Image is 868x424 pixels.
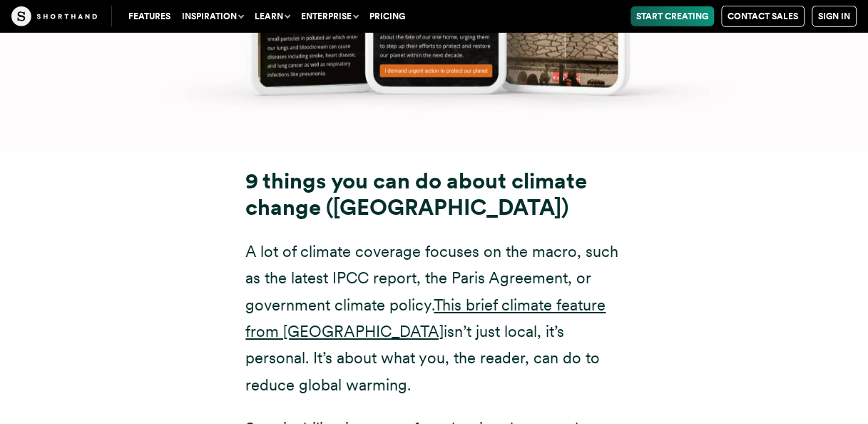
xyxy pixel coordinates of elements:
a: Pricing [364,6,411,26]
button: Enterprise [295,6,364,26]
a: This brief climate feature from [GEOGRAPHIC_DATA] [245,296,606,340]
a: Sign in [812,6,857,27]
button: Learn [249,6,295,26]
img: The Craft [11,6,97,26]
a: Features [123,6,176,26]
p: A lot of climate coverage focuses on the macro, such as the latest IPCC report, the Paris Agreeme... [245,238,623,398]
strong: 9 things you can do about climate change ([GEOGRAPHIC_DATA]) [245,168,587,221]
button: Inspiration [176,6,249,26]
a: Contact Sales [721,6,805,27]
a: Start Creating [630,6,714,26]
